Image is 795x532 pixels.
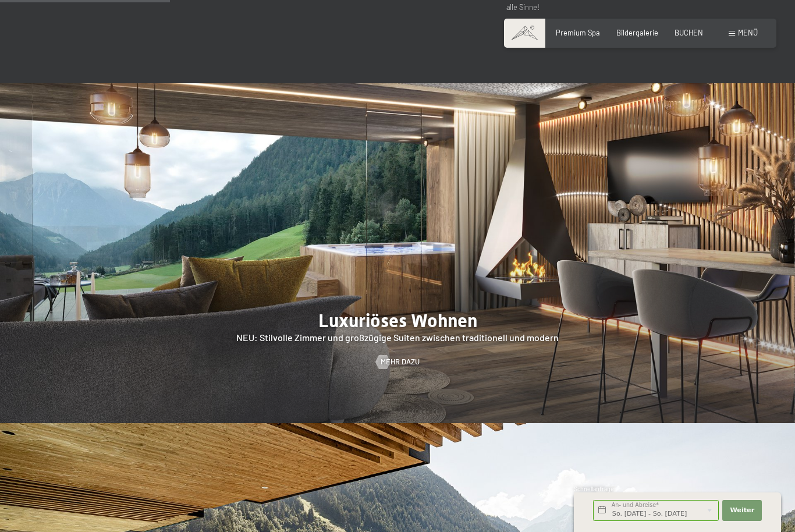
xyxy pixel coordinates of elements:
span: Menü [738,28,758,37]
a: Bildergalerie [616,28,658,37]
span: Mehr dazu [381,357,420,367]
a: Premium Spa [556,28,600,37]
a: BUCHEN [675,28,703,37]
button: Weiter [722,500,762,521]
a: Mehr dazu [376,357,420,367]
span: Schnellanfrage [574,485,614,492]
span: Weiter [730,506,754,515]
